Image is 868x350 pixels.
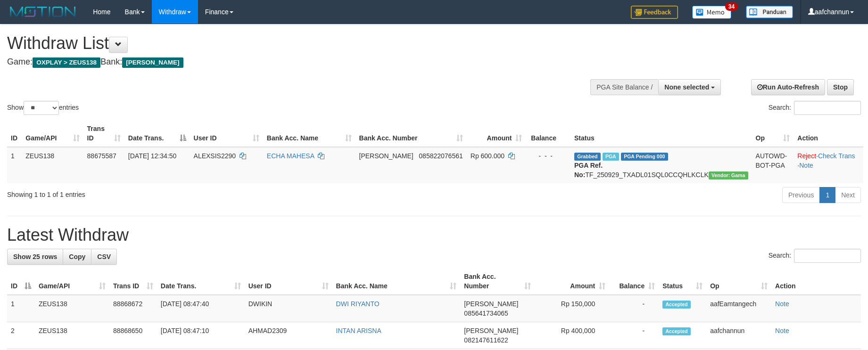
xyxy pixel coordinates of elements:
th: Trans ID: activate to sort column ascending [83,120,124,147]
th: Bank Acc. Number: activate to sort column ascending [355,120,467,147]
th: ID [7,120,22,147]
a: CSV [91,249,117,265]
a: Note [775,327,789,334]
span: Copy 085822076561 to clipboard [419,152,463,160]
th: Status: activate to sort column ascending [659,268,706,295]
h1: Withdraw List [7,34,569,53]
th: Game/API: activate to sort column ascending [22,120,83,147]
input: Search: [794,249,861,263]
th: Action [771,268,861,295]
td: ZEUS138 [35,295,109,322]
span: [PERSON_NAME] [359,152,413,160]
label: Show entries [7,101,79,115]
span: Marked by aafpengsreynich [603,153,619,161]
span: Copy 082147611622 to clipboard [464,336,508,344]
b: PGA Ref. No: [574,162,603,179]
th: Game/API: activate to sort column ascending [35,268,109,295]
input: Search: [794,101,861,115]
a: Run Auto-Refresh [751,79,825,95]
div: PGA Site Balance / [590,79,658,95]
th: Action [794,120,863,147]
th: Op: activate to sort column ascending [752,120,794,147]
a: INTAN ARISNA [336,327,381,334]
td: 88868672 [109,295,157,322]
a: Previous [782,187,820,203]
td: AUTOWD-BOT-PGA [752,147,794,183]
td: · · [794,147,863,183]
span: [PERSON_NAME] [122,57,183,68]
a: Copy [63,249,91,265]
th: Bank Acc. Number: activate to sort column ascending [460,268,535,295]
span: PGA Pending [621,153,668,161]
span: 34 [725,2,738,11]
th: Status [570,120,752,147]
img: Button%20Memo.svg [692,6,732,19]
th: Date Trans.: activate to sort column descending [124,120,190,147]
th: Op: activate to sort column ascending [706,268,771,295]
span: ALEXSIS2290 [194,152,236,160]
span: Copy 085641734065 to clipboard [464,309,508,317]
img: MOTION_logo.png [7,5,79,19]
th: Date Trans.: activate to sort column ascending [157,268,245,295]
td: aafEamtangech [706,295,771,322]
span: Accepted [662,327,691,335]
td: - [609,322,659,349]
td: ZEUS138 [35,322,109,349]
span: Show 25 rows [13,253,57,260]
a: Note [775,300,789,308]
label: Search: [769,249,861,263]
span: [PERSON_NAME] [464,300,518,308]
td: DWIKIN [245,295,332,322]
td: Rp 400,000 [535,322,609,349]
th: User ID: activate to sort column ascending [190,120,263,147]
a: Stop [827,79,854,95]
span: Vendor URL: https://trx31.1velocity.biz [709,171,748,179]
a: DWI RIYANTO [336,300,380,308]
th: Bank Acc. Name: activate to sort column ascending [332,268,461,295]
div: Showing 1 to 1 of 1 entries [7,186,355,199]
span: Copy [69,253,85,260]
th: Amount: activate to sort column ascending [467,120,526,147]
span: Grabbed [574,153,601,161]
span: [PERSON_NAME] [464,327,518,334]
span: CSV [97,253,111,260]
h4: Game: Bank: [7,57,569,67]
th: Trans ID: activate to sort column ascending [109,268,157,295]
td: - [609,295,659,322]
td: 1 [7,295,35,322]
label: Search: [769,101,861,115]
span: [DATE] 12:34:50 [128,152,176,160]
a: Check Trans [818,152,855,160]
td: Rp 150,000 [535,295,609,322]
td: [DATE] 08:47:40 [157,295,245,322]
h1: Latest Withdraw [7,226,861,244]
th: ID: activate to sort column descending [7,268,35,295]
th: Balance [526,120,570,147]
a: Note [799,162,813,169]
img: panduan.png [746,6,793,18]
span: 88675587 [87,152,116,160]
th: User ID: activate to sort column ascending [245,268,332,295]
a: 1 [819,187,835,203]
a: Reject [797,152,816,160]
td: AHMAD2309 [245,322,332,349]
td: [DATE] 08:47:10 [157,322,245,349]
a: ECHA MAHESA [267,152,314,160]
td: aafchannun [706,322,771,349]
span: OXPLAY > ZEUS138 [33,57,100,68]
td: 2 [7,322,35,349]
th: Amount: activate to sort column ascending [535,268,609,295]
td: 88868650 [109,322,157,349]
th: Balance: activate to sort column ascending [609,268,659,295]
select: Showentries [24,101,59,115]
td: 1 [7,147,22,183]
span: Rp 600.000 [471,152,504,160]
button: None selected [658,79,721,95]
a: Show 25 rows [7,249,63,265]
td: ZEUS138 [22,147,83,183]
td: TF_250929_TXADL01SQL0CCQHLKCLK [570,147,752,183]
div: - - - [529,151,567,161]
span: None selected [664,83,709,91]
th: Bank Acc. Name: activate to sort column ascending [263,120,355,147]
img: Feedback.jpg [631,6,678,19]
